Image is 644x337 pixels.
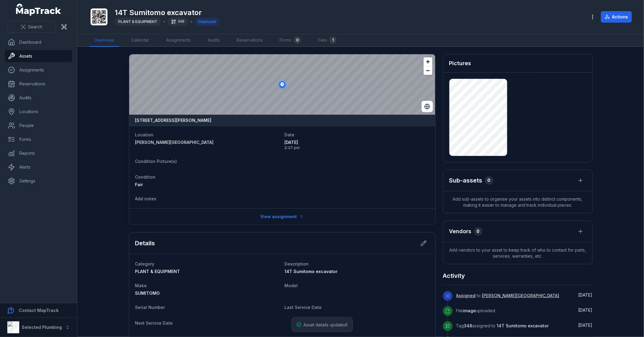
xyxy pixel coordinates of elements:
[578,292,593,297] time: 5/6/2025, 2:27:59 PM
[135,139,280,145] a: [PERSON_NAME][GEOGRAPHIC_DATA]
[135,132,154,137] span: Location
[449,227,472,236] h3: Vendors
[285,139,429,150] time: 5/6/2025, 2:27:59 PM
[135,283,147,288] span: Make
[168,17,188,26] div: 348
[5,50,72,62] a: Assets
[578,323,593,328] time: 5/6/2025, 2:27:34 PM
[5,92,72,104] a: Audits
[443,191,592,213] span: Add sub-assets to organise your assets into distinct components, making it easier to manage and t...
[16,4,61,16] a: MapTrack
[118,19,157,24] span: PLANT & EQUIPMENT
[135,182,143,187] span: Fair
[285,132,295,137] span: Date
[135,174,156,180] span: Condition
[203,34,225,47] a: Audits
[285,261,309,266] span: Description
[578,323,593,328] span: [DATE]
[601,11,632,23] button: Actions
[424,57,432,66] button: Zoom in
[578,307,593,313] span: [DATE]
[28,24,42,30] span: Search
[161,34,196,47] a: Assignments
[129,54,435,115] canvas: Map
[89,34,119,47] a: Overview
[195,17,220,26] div: Deployed
[5,106,72,118] a: Locations
[443,272,465,280] h2: Activity
[135,239,155,247] h2: Details
[456,293,559,298] span: to
[22,325,62,330] strong: Selected Plumbing
[135,320,173,326] span: Next Service Date
[5,64,72,76] a: Assignments
[7,21,56,33] button: Search
[285,283,298,288] span: Model
[135,159,177,164] span: Condition Picture(s)
[449,59,471,68] h3: Pictures
[135,117,212,123] strong: [STREET_ADDRESS][PERSON_NAME]
[275,34,306,47] a: Forms0
[443,242,592,264] span: Add vendors to your asset to keep track of who to contact for parts, services, warranties, etc.
[232,34,268,47] a: Reservations
[474,227,482,236] div: 0
[135,196,157,201] span: Add notes
[285,269,338,274] span: 14T Sumitomo excavator
[5,78,72,90] a: Reservations
[135,269,180,274] span: PLANT & EQUIPMENT
[578,307,593,313] time: 5/6/2025, 2:27:54 PM
[329,37,337,44] div: 1
[126,34,154,47] a: Calendar
[464,323,473,328] span: 348
[497,323,549,328] span: 14T Sumitomo excavator
[5,147,72,159] a: Reports
[5,119,72,132] a: People
[285,305,322,310] span: Last Service Date
[482,293,559,299] a: [PERSON_NAME][GEOGRAPHIC_DATA]
[456,308,495,313] span: File uploaded
[5,175,72,187] a: Settings
[135,140,214,145] span: [PERSON_NAME][GEOGRAPHIC_DATA]
[424,66,432,75] button: Zoom out
[294,37,301,44] div: 0
[19,308,59,313] strong: Contact MapTrack
[421,101,433,112] button: Switch to Satellite View
[578,292,593,297] span: [DATE]
[5,161,72,173] a: Alerts
[304,322,348,327] span: Asset details updated!
[485,176,493,185] div: 0
[135,305,165,310] span: Serial Number
[313,34,341,47] a: Files1
[449,176,482,185] h2: Sub-assets
[115,8,220,17] h1: 14T Sumitomo excavator
[135,261,155,266] span: Category
[285,139,429,145] span: [DATE]
[135,291,160,296] span: SUMITOMO
[456,323,549,328] span: Tag assigned to
[456,293,476,299] a: Assigned
[256,211,308,222] a: View assignment
[5,133,72,145] a: Forms
[5,36,72,48] a: Dashboard
[463,308,476,313] span: image
[285,145,429,150] span: 2:27 pm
